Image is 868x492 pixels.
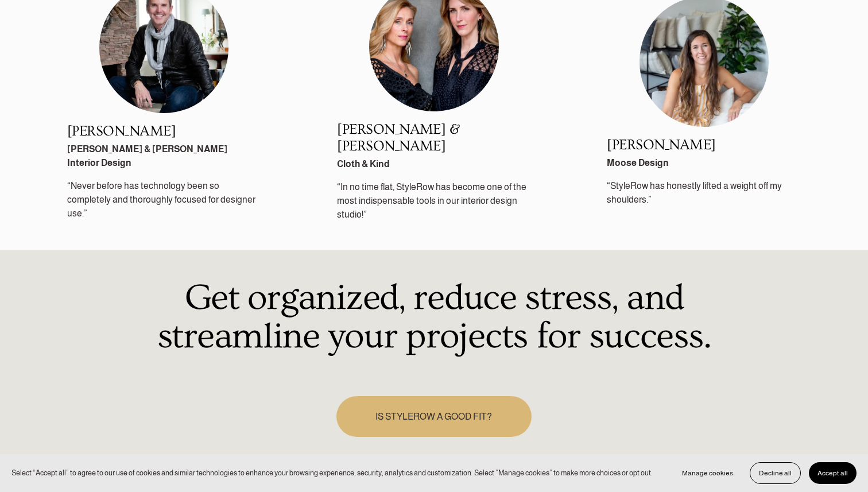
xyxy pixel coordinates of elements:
[11,467,653,478] p: Select “Accept all” to agree to our use of cookies and similar technologies to enhance your brows...
[607,158,669,168] strong: Moose Design
[682,469,733,477] span: Manage cookies
[817,469,848,477] span: Accept all
[337,180,531,222] p: “In no time flat, StyleRow has become one of the most indispensable tools in our interior design ...
[337,122,531,154] h2: [PERSON_NAME] & [PERSON_NAME]
[67,179,261,220] p: “Never before has technology been so completely and thoroughly focused for designer use.”
[673,462,742,484] button: Manage cookies
[135,279,733,357] h1: Get organized, reduce stress, and streamline your projects for success.
[336,396,532,437] a: IS STYLEROW A GOOD FIT?
[337,159,390,169] strong: Cloth & Kind
[67,123,261,140] h2: [PERSON_NAME]
[607,137,801,154] h2: [PERSON_NAME]
[759,469,792,477] span: Decline all
[607,179,801,207] p: “StyleRow has honestly lifted a weight off my shoulders.”
[750,462,801,484] button: Decline all
[67,144,229,168] strong: [PERSON_NAME] & [PERSON_NAME] Interior Design
[809,462,857,484] button: Accept all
